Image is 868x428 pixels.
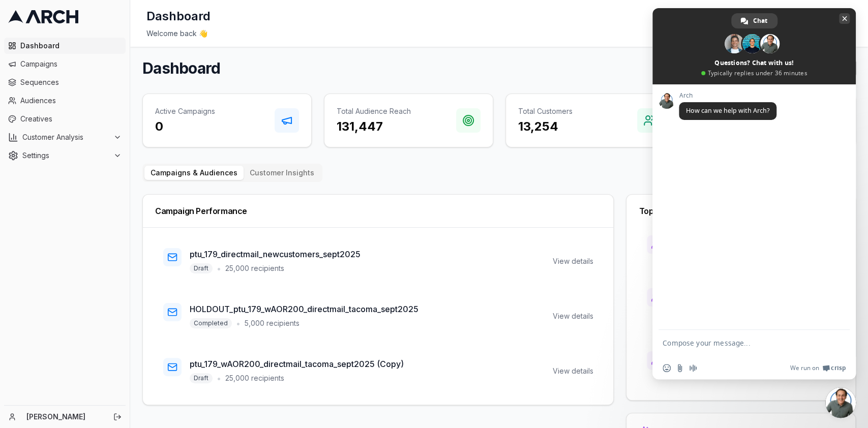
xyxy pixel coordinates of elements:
span: Campaigns [20,59,122,69]
span: Creatives [20,114,122,124]
h3: 0 [155,118,215,135]
div: Welcome back 👋 [146,28,852,39]
span: Audio message [689,364,697,372]
button: Customer Insights [244,166,320,180]
button: Customer Analysis [4,129,126,145]
a: Creatives [4,111,126,127]
p: Total Customers [518,106,573,116]
h1: Dashboard [142,59,220,77]
span: Chat [753,13,767,28]
span: Audiences [20,96,122,106]
span: • [236,317,241,329]
h3: 131,447 [337,118,411,135]
a: We run onCrisp [790,364,846,372]
div: View details [552,311,593,321]
span: We run on [790,364,819,372]
span: • [217,372,221,384]
p: Total Audience Reach [337,106,411,116]
a: Campaigns [4,56,126,72]
h3: ptu_179_directmail_newcustomers_sept2025 [190,248,361,260]
span: Settings [22,150,109,161]
h3: 13,254 [518,118,573,135]
span: Insert an emoji [663,364,671,372]
span: Draft [190,263,213,273]
p: Active Campaigns [155,106,215,116]
span: Completed [190,318,232,328]
span: 5,000 recipients [245,318,300,328]
div: View details [552,366,593,376]
div: View details [552,256,593,266]
textarea: Compose your message... [663,339,823,357]
span: Sequences [20,77,122,87]
a: [PERSON_NAME] [26,412,102,422]
a: Dashboard [4,38,126,54]
span: Crisp [831,364,846,372]
span: Send a file [676,364,684,372]
div: Close chat [825,387,856,418]
h1: Dashboard [146,8,211,24]
h3: ptu_179_wAOR200_directmail_tacoma_sept2025 (Copy) [190,358,404,370]
div: Chat [731,13,777,28]
button: Settings [4,147,126,164]
button: Campaigns & Audiences [144,166,244,180]
span: 25,000 recipients [225,263,284,273]
span: Close chat [839,13,850,24]
div: Top Performing Audiences [639,207,843,215]
span: How can we help with Arch? [686,106,769,115]
span: Customer Analysis [22,132,109,142]
a: Sequences [4,74,126,90]
span: • [217,262,221,274]
span: Dashboard [20,41,122,51]
span: Arch [679,92,776,99]
a: Audiences [4,93,126,109]
span: 25,000 recipients [225,373,284,383]
h3: HOLDOUT_ptu_179_wAOR200_directmail_tacoma_sept2025 [190,303,418,315]
div: Campaign Performance [155,207,601,215]
button: Log out [110,410,125,424]
span: Draft [190,373,213,383]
